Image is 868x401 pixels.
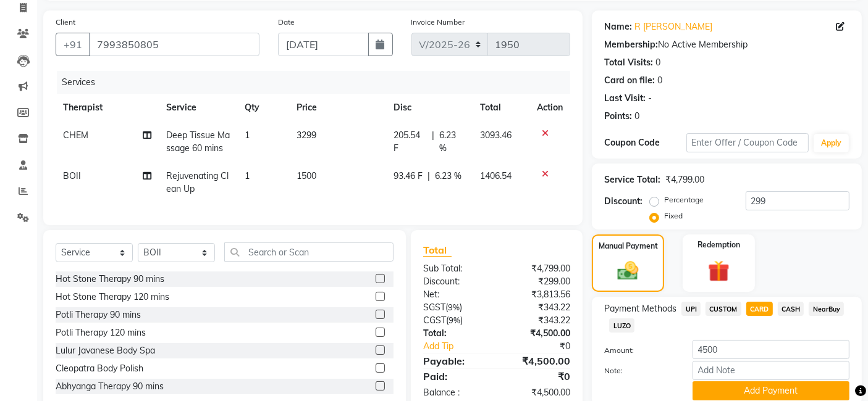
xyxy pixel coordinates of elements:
th: Action [529,94,570,122]
span: CUSTOM [706,302,741,316]
button: Apply [814,134,849,152]
a: R [PERSON_NAME] [634,20,712,33]
input: Search or Scan [224,242,394,262]
span: 9% [449,315,460,325]
img: _cash.svg [611,259,644,283]
th: Therapist [56,94,159,122]
span: CARD [746,302,773,316]
a: Add Tip [414,340,510,353]
span: 3299 [297,130,316,141]
div: Service Total: [604,173,660,186]
div: Sub Total: [414,262,497,275]
div: ₹0 [497,369,579,384]
div: Net: [414,288,497,301]
div: Total Visits: [604,56,653,69]
div: ( ) [414,301,497,314]
span: 6.23 % [439,129,465,155]
label: Fixed [664,210,683,221]
div: ₹4,799.00 [497,262,579,275]
span: 6.23 % [435,170,461,183]
input: Amount [693,340,849,359]
span: CGST [423,315,446,326]
span: 93.46 F [394,170,423,183]
span: LUZO [609,318,634,333]
div: ₹343.22 [497,301,579,314]
div: Hot Stone Therapy 90 mins [56,273,164,286]
span: 1500 [297,170,316,181]
label: Date [278,17,295,28]
span: Deep Tissue Massage 60 mins [166,130,230,154]
label: Manual Payment [599,241,658,252]
div: ( ) [414,314,497,327]
div: Card on file: [604,74,655,87]
th: Disc [386,94,472,122]
span: Rejuvenating Clean Up [166,170,229,194]
div: Abhyanga Therapy 90 mins [56,380,164,393]
div: Discount: [414,275,497,288]
div: Lulur Javanese Body Spa [56,344,155,357]
button: Add Payment [693,381,849,400]
div: ₹4,500.00 [497,327,579,340]
div: No Active Membership [604,38,849,51]
span: UPI [681,302,701,316]
span: 1 [245,130,250,141]
label: Note: [595,365,683,376]
div: ₹3,813.56 [497,288,579,301]
span: Total [423,244,452,257]
span: 3093.46 [480,130,512,141]
div: 0 [657,74,662,87]
div: Points: [604,110,632,123]
div: Balance : [414,386,497,399]
span: 205.54 F [394,129,426,155]
th: Service [159,94,237,122]
span: 1406.54 [480,170,512,181]
div: Paid: [414,369,497,384]
div: - [648,92,652,105]
span: 1 [245,170,250,181]
div: Membership: [604,38,658,51]
span: BOII [63,170,81,181]
img: _gift.svg [701,258,736,285]
span: SGST [423,302,445,313]
label: Client [56,17,75,28]
div: Cleopatra Body Polish [56,362,143,375]
span: NearBuy [809,302,844,316]
div: Payable: [414,353,497,368]
div: Potli Therapy 120 mins [56,326,146,339]
div: ₹299.00 [497,275,579,288]
button: +91 [56,33,90,56]
span: 9% [448,302,460,312]
span: CHEM [63,130,88,141]
input: Enter Offer / Coupon Code [686,133,809,152]
div: ₹4,500.00 [497,386,579,399]
input: Add Note [693,361,849,380]
th: Price [289,94,386,122]
div: Last Visit: [604,92,646,105]
div: Total: [414,327,497,340]
label: Percentage [664,194,704,205]
div: 0 [634,110,639,123]
div: Hot Stone Therapy 120 mins [56,291,169,304]
div: 0 [655,56,660,69]
div: Services [57,71,579,94]
th: Qty [237,94,289,122]
span: CASH [778,302,804,316]
div: Potli Therapy 90 mins [56,308,141,321]
div: Coupon Code [604,136,686,149]
div: ₹4,500.00 [497,353,579,368]
div: Discount: [604,195,643,208]
div: Name: [604,20,632,33]
div: ₹4,799.00 [665,173,704,186]
label: Invoice Number [411,17,465,28]
div: ₹0 [511,340,580,353]
div: ₹343.22 [497,314,579,327]
th: Total [473,94,530,122]
label: Amount: [595,345,683,356]
label: Redemption [697,239,740,250]
input: Search by Name/Mobile/Email/Code [89,33,259,56]
span: Payment Methods [604,302,676,315]
span: | [428,170,430,183]
span: | [432,129,434,155]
